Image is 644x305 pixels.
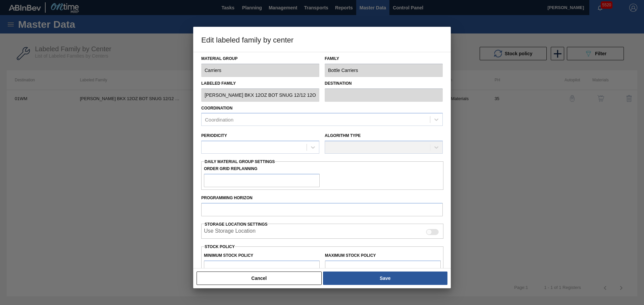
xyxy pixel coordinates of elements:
button: Cancel [197,272,322,285]
h3: Edit labeled family by center [193,27,451,52]
label: Periodicity [201,133,227,138]
label: Labeled Family [201,79,319,88]
label: Family [325,54,443,64]
label: Programming Horizon [201,193,443,203]
label: Stock Policy [205,244,235,249]
label: Minimum Stock Policy [204,253,253,258]
span: Storage Location Settings [205,222,268,227]
label: Order Grid Replanning [204,164,320,174]
label: Material Group [201,54,319,64]
label: Destination [325,79,443,88]
div: Coordination [205,117,233,123]
label: When enabled, the system will display stocks from different storage locations. [204,228,256,236]
span: Daily Material Group Settings [205,159,275,164]
label: Coordination [201,106,232,110]
label: Maximum Stock Policy [325,253,376,258]
label: Algorithm Type [325,133,361,138]
button: Save [323,272,447,285]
